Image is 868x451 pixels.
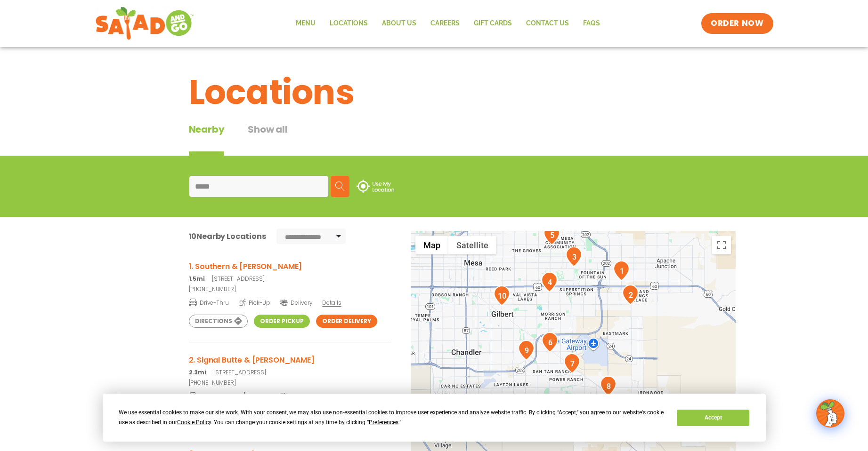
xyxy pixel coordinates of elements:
a: Directions [189,315,248,328]
span: ORDER NOW [711,18,763,29]
a: ORDER NOW [701,13,773,34]
nav: Menu [289,13,607,34]
span: Delivery [280,392,312,401]
a: Drive-Thru Pick-Up Delivery Details [189,389,391,401]
a: [PHONE_NUMBER] [189,285,391,293]
img: search.svg [335,182,345,191]
a: Menu [289,13,323,34]
h3: 2. Signal Butte & [PERSON_NAME] [189,354,391,366]
div: 4 [541,272,558,292]
button: Show all [248,122,287,156]
a: GIFT CARDS [467,13,519,34]
img: wpChatIcon [817,400,844,427]
button: Show street map [415,236,448,254]
p: [STREET_ADDRESS] [189,275,391,283]
h1: Locations [189,67,680,118]
a: About Us [375,13,423,34]
div: 1 [613,261,630,281]
span: Drive-Thru [189,298,229,307]
span: Cookie Policy [177,419,211,426]
button: Accept [677,410,749,426]
a: Careers [423,13,467,34]
div: 2 [622,285,639,305]
a: Order Pickup [254,315,310,328]
div: 3 [566,246,582,267]
div: 10 [494,285,510,306]
a: [PHONE_NUMBER] [189,379,391,387]
a: 2. Signal Butte & [PERSON_NAME] 2.3mi[STREET_ADDRESS] [189,354,391,377]
span: Pick-Up [239,298,270,307]
a: Order Delivery [316,315,377,328]
span: 10 [189,231,197,242]
div: Nearby [189,122,225,156]
div: Nearby Locations [189,230,266,242]
div: 5 [544,225,560,245]
div: 8 [600,376,617,396]
div: Cookie Consent Prompt [103,394,766,442]
h3: 1. Southern & [PERSON_NAME] [189,261,391,272]
button: Toggle fullscreen view [712,236,731,254]
button: Show satellite imagery [448,236,496,254]
a: Contact Us [519,13,576,34]
a: FAQs [576,13,607,34]
div: We use essential cookies to make our site work. With your consent, we may also use non-essential ... [119,408,665,427]
div: 9 [518,340,535,360]
span: Preferences [369,419,398,426]
p: [STREET_ADDRESS] [189,368,391,377]
div: Tabbed content [189,122,311,156]
a: 1. Southern & [PERSON_NAME] 1.5mi[STREET_ADDRESS] [189,261,391,283]
img: use-location.svg [357,180,394,193]
span: Details [322,299,341,307]
strong: 1.5mi [189,275,205,283]
span: Delivery [280,299,312,307]
span: Details [322,392,341,400]
div: 6 [542,332,558,352]
span: Drive-Thru [189,391,229,401]
strong: 2.3mi [189,368,206,376]
div: 7 [564,353,580,373]
a: Drive-Thru Pick-Up Delivery Details [189,295,391,307]
img: new-SAG-logo-768×292 [95,5,195,42]
span: Pick-Up [239,391,270,401]
a: Locations [323,13,375,34]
